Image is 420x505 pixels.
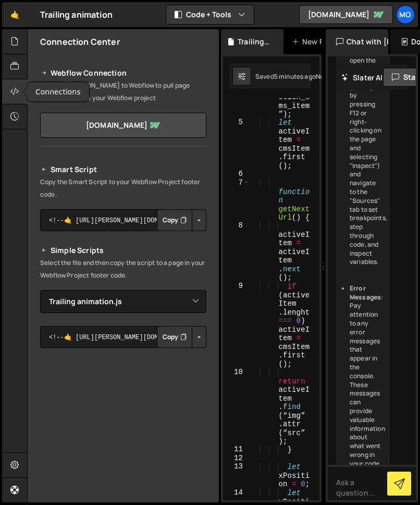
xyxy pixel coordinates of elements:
[326,29,388,54] div: Chat with [PERSON_NAME]
[40,8,113,21] div: Trailing animation
[40,244,206,257] h2: Simple Scripts
[341,73,383,82] h2: Slater AI
[2,2,28,27] a: 🤙
[316,72,368,81] div: Not saved to prod
[223,454,250,463] div: 12
[40,36,120,47] h2: Connection Center
[27,82,89,102] div: Connections
[40,209,206,231] textarea: <!--🤙 [URL][PERSON_NAME][DOMAIN_NAME]> <script>document.addEventListener("DOMContentLoaded", func...
[157,326,192,348] button: Copy
[255,72,316,81] div: Saved
[40,326,206,348] textarea: <!--🤙 [URL][PERSON_NAME][DOMAIN_NAME]> <script>document.addEventListener("DOMContentLoaded", func...
[396,5,415,24] a: Mo
[40,365,207,459] iframe: YouTube video player
[223,221,250,282] div: 8
[223,368,250,446] div: 10
[40,163,206,176] h2: Smart Script
[223,282,250,368] div: 9
[157,326,206,348] div: Button group with nested dropdown
[40,67,206,79] h2: Webflow Connection
[40,176,206,201] p: Copy the Smart Script to your Webflow Project footer code.
[292,37,336,47] div: New File
[223,118,250,170] div: 5
[223,445,250,454] div: 11
[223,462,250,488] div: 13
[223,178,250,222] div: 7
[350,284,381,495] li: : Pay attention to any error messages that appear in the console. These messages can provide valu...
[223,170,250,178] div: 6
[299,5,393,24] a: [DOMAIN_NAME]
[40,113,206,138] a: [DOMAIN_NAME]
[166,5,254,24] button: Code + Tools
[40,257,206,282] p: Select the file and then copy the script to a page in your Webflow Project footer code.
[274,72,316,81] div: 5 minutes ago
[157,209,206,231] div: Button group with nested dropdown
[238,37,271,47] div: Trailing animation.js
[40,79,206,104] p: Connect [PERSON_NAME] to Webflow to pull page information from your Webflow project
[157,209,192,231] button: Copy
[350,284,381,302] strong: Error Messages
